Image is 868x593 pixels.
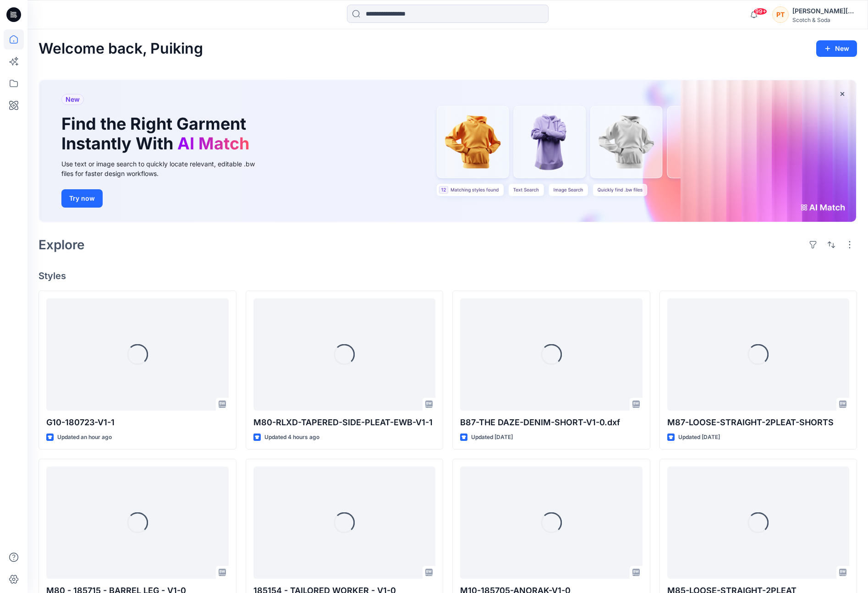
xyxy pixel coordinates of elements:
div: Use text or image search to quickly locate relevant, editable .bw files for faster design workflows. [61,159,268,178]
div: [PERSON_NAME][MEDICAL_DATA] [792,5,857,16]
span: New [66,94,80,105]
button: Try now [61,189,103,208]
p: Updated an hour ago [57,433,112,442]
p: M80-RLXD-TAPERED-SIDE-PLEAT-EWB-V1-1 [253,416,436,429]
button: New [816,40,857,57]
p: M87-LOOSE-STRAIGHT-2PLEAT-SHORTS [667,416,850,429]
p: B87-THE DAZE-DENIM-SHORT-V1-0.dxf [460,416,643,429]
h1: Find the Right Garment Instantly With [61,114,254,154]
p: Updated [DATE] [678,433,720,442]
p: Updated 4 hours ago [264,433,319,442]
p: Updated [DATE] [471,433,513,442]
div: PT [772,6,789,23]
span: 99+ [753,8,767,15]
h4: Styles [38,270,857,281]
div: Scotch & Soda [792,16,857,23]
span: AI Match [177,133,249,154]
h2: Welcome back, Puiking [38,40,203,57]
p: G10-180723-V1-1 [46,416,229,429]
h2: Explore [38,237,85,252]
